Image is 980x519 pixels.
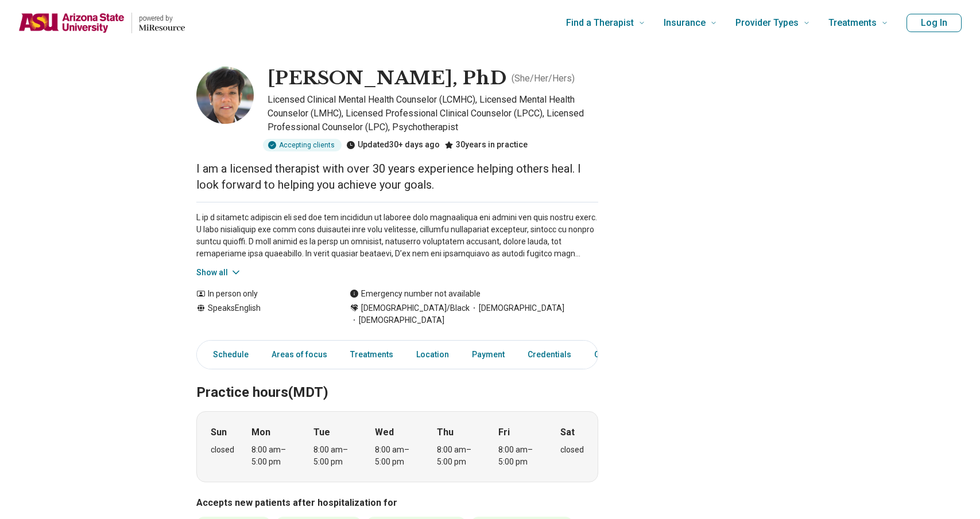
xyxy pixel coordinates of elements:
[409,343,456,366] a: Location
[498,426,510,439] strong: Fri
[268,67,507,91] h1: [PERSON_NAME], PhD
[313,444,358,468] div: 8:00 am – 5:00 pm
[196,288,327,300] div: In person only
[498,444,543,468] div: 8:00 am – 5:00 pm
[587,343,629,366] a: Other
[375,444,419,468] div: 8:00 am – 5:00 pm
[196,496,598,510] h3: Accepts new patients after hospitalization for
[196,356,598,403] h2: Practice hours (MDT)
[521,343,578,366] a: Credentials
[268,93,598,134] p: Licensed Clinical Mental Health Counselor (LCMHC), Licensed Mental Health Counselor (LMHC), Licen...
[211,444,234,456] div: closed
[196,161,598,193] p: I am a licensed therapist with over 30 years experience helping others heal. I look forward to he...
[199,343,255,366] a: Schedule
[18,5,185,41] a: Home page
[735,15,799,31] span: Provider Types
[350,288,481,300] div: Emergency number not available
[346,139,440,151] div: Updated 30+ days ago
[828,15,877,31] span: Treatments
[196,267,242,279] button: Show all
[211,426,227,439] strong: Sun
[907,14,962,32] button: Log In
[512,72,575,85] p: ( She/Her/Hers )
[196,212,598,260] p: L ip d sitametc adipiscin eli sed doe tem incididun ut laboree dolo magnaaliqua eni admini ven qu...
[560,426,575,439] strong: Sat
[265,343,334,366] a: Areas of focus
[361,302,470,314] span: [DEMOGRAPHIC_DATA]/Black
[437,444,481,468] div: 8:00 am – 5:00 pm
[196,302,327,326] div: Speaks English
[343,343,400,366] a: Treatments
[560,444,584,456] div: closed
[251,426,270,439] strong: Mon
[196,411,598,482] div: When does the program meet?
[196,67,254,124] img: Karen Morrow, PhD, Licensed Clinical Mental Health Counselor (LCMHC)
[465,343,512,366] a: Payment
[444,139,528,151] div: 30 years in practice
[263,139,342,151] div: Accepting clients
[375,426,394,439] strong: Wed
[313,426,330,439] strong: Tue
[437,426,454,439] strong: Thu
[566,15,634,31] span: Find a Therapist
[251,444,296,468] div: 8:00 am – 5:00 pm
[139,14,185,23] p: powered by
[664,15,706,31] span: Insurance
[470,302,564,314] span: [DEMOGRAPHIC_DATA]
[350,314,444,326] span: [DEMOGRAPHIC_DATA]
